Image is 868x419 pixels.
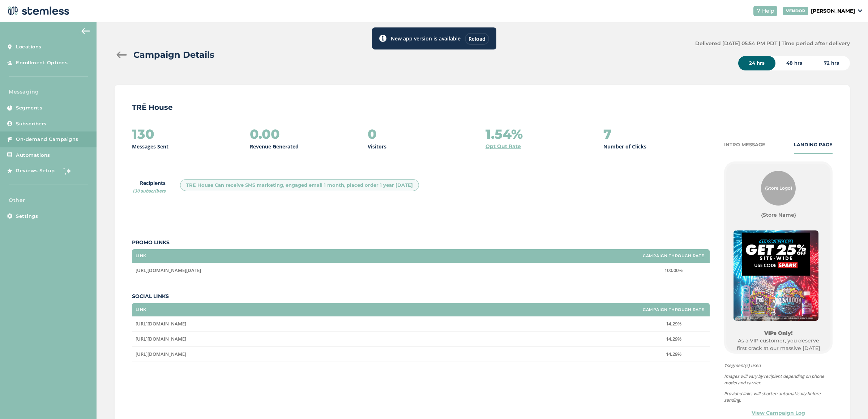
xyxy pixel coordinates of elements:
label: 100.00% [641,267,706,273]
label: Link [136,307,146,312]
span: Help [762,7,774,15]
label: https://www.facebook.com/TheRealTREHouse [136,336,634,342]
span: [URL][DOMAIN_NAME][DATE] [136,267,201,273]
label: New app version is available [391,35,461,42]
span: Automations [16,152,50,159]
div: VENDOR [783,7,808,15]
img: glitter-stars-b7820f95.gif [60,164,75,178]
span: Settings [16,213,38,220]
div: 48 hrs [775,56,813,70]
p: Visitors [368,143,386,150]
p: Images will vary by recipient depending on phone model and carrier. [724,373,833,386]
p: As a VIP customer, you deserve first crack at our massive [DATE] Sale. That’s right, you’re the v... [734,337,823,405]
span: 14.29% [666,351,681,357]
span: [URL][DOMAIN_NAME] [136,320,186,327]
strong: VIPs Only! [764,330,792,336]
img: icon_down-arrow-small-66adaf34.svg [858,9,862,12]
span: {Store Logo} [765,185,792,191]
img: icon-toast-info-b13014a2.svg [379,35,386,42]
div: INTRO MESSAGE [724,141,765,148]
span: Subscribers [16,120,47,128]
span: [URL][DOMAIN_NAME] [136,336,186,342]
label: Delivered [DATE] 05:54 PM PDT | Time period after delivery [695,40,850,47]
h2: Campaign Details [133,48,214,61]
img: HP8BFmAsKtDreexcZchOP9hJEjE7rL6gHUOZ1ZXW.jpg [734,230,818,321]
div: Reload [465,33,489,45]
div: 72 hrs [813,56,850,70]
span: On-demand Campaigns [16,136,78,143]
div: TRE House Can receive SMS marketing, engaged email 1 month, placed order 1 year [DATE] [180,179,419,191]
h2: 0.00 [250,127,280,141]
p: Provided links will shorten automatically before sending. [724,390,833,403]
label: Social Links [132,293,710,300]
span: Enrollment Options [16,59,68,66]
h2: 1.54% [486,127,523,141]
label: https://trehouse.com/?utm_source=Stemless&utm_medium=sms&utm_campaign=2025-07-03 [136,267,634,273]
img: logo-dark-0685b13c.svg [6,4,69,18]
span: 14.29% [666,320,681,327]
strong: 1 [724,362,727,368]
img: icon-help-white-03924b79.svg [756,9,761,13]
img: icon-arrow-back-accent-c549486e.svg [81,28,90,34]
div: LANDING PAGE [794,141,833,148]
label: Campaign Through Rate [643,307,704,312]
p: Revenue Generated [250,143,299,150]
span: Segments [16,104,42,112]
p: Number of Clicks [603,143,646,150]
label: Link [136,254,146,258]
h2: 7 [603,127,612,141]
span: 14.29% [666,336,681,342]
label: https://x.com/TheRealTREHouse [136,321,634,327]
span: [URL][DOMAIN_NAME] [136,351,186,357]
span: segment(s) used [724,362,833,369]
label: Campaign Through Rate [643,254,704,258]
p: TRĒ House [132,102,833,112]
label: {Store Name} [761,211,796,219]
label: Promo Links [132,239,710,246]
span: 130 subscribers [132,188,166,194]
iframe: Chat Widget [832,384,868,419]
h2: 130 [132,127,154,141]
label: 14.29% [641,351,706,357]
h2: 0 [368,127,377,141]
label: https://www.instagram.com/trehouse_com/ [136,351,634,357]
a: Opt Out Rate [486,143,521,150]
span: Reviews Setup [16,167,55,174]
label: Recipients [132,179,166,194]
span: 100.00% [664,267,683,273]
p: [PERSON_NAME] [811,7,855,15]
p: Messages Sent [132,143,168,150]
span: Locations [16,43,42,51]
label: 14.29% [641,321,706,327]
div: 24 hrs [738,56,775,70]
a: View Campaign Log [752,409,805,417]
label: 14.29% [641,336,706,342]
